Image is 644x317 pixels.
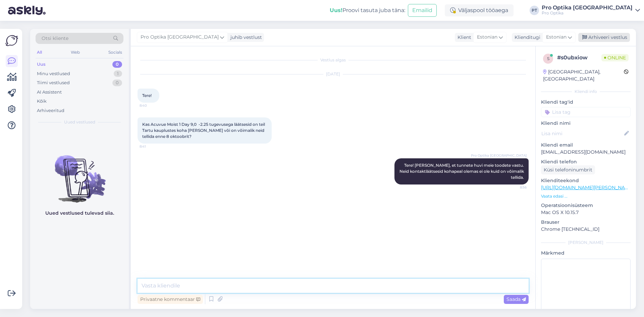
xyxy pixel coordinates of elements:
[578,33,630,42] div: Arhiveeri vestlus
[501,185,527,190] span: 8:56
[542,10,633,16] div: Pro Optika
[228,34,262,41] div: juhib vestlust
[37,61,46,68] div: Uus
[541,165,595,174] div: Küsi telefoninumbrit
[542,5,633,10] div: Pro Optika [GEOGRAPHIC_DATA]
[107,48,123,57] div: Socials
[541,202,631,209] p: Operatsioonisüsteem
[455,34,471,41] div: Klient
[37,107,64,114] div: Arhiveeritud
[37,70,70,77] div: Minu vestlused
[477,34,497,41] span: Estonian
[142,93,152,98] span: Tere!
[330,6,405,14] div: Proovi tasuta juba täna:
[471,153,527,158] span: Pro Optika [GEOGRAPHIC_DATA]
[69,48,81,57] div: Web
[541,177,631,184] p: Klienditeekond
[408,4,437,17] button: Emailid
[112,80,122,86] div: 0
[138,295,203,304] div: Privaatne kommentaar
[541,142,631,149] p: Kliendi email
[37,80,70,86] div: Tiimi vestlused
[36,48,43,57] div: All
[37,89,62,96] div: AI Assistent
[399,163,525,180] span: Tere! [PERSON_NAME], et tunnete huvi meie toodete vastu. Neid kontaktläätsesid kohapeal olemas ei...
[138,57,529,63] div: Vestlus algas
[541,107,631,117] input: Lisa tag
[601,54,629,61] span: Online
[45,210,114,217] p: Uued vestlused tulevad siia.
[546,34,567,41] span: Estonian
[541,250,631,257] p: Märkmed
[530,6,539,15] div: PT
[112,61,122,68] div: 0
[512,34,540,41] div: Klienditugi
[541,158,631,165] p: Kliendi telefon
[541,226,631,233] p: Chrome [TECHNICAL_ID]
[541,193,631,199] p: Vaata edasi ...
[42,35,68,42] span: Otsi kliente
[541,149,631,156] p: [EMAIL_ADDRESS][DOMAIN_NAME]
[542,5,640,16] a: Pro Optika [GEOGRAPHIC_DATA]Pro Optika
[140,144,165,149] span: 8:41
[138,71,529,77] div: [DATE]
[114,70,122,77] div: 1
[547,56,549,61] span: s
[541,209,631,216] p: Mac OS X 10.15.7
[30,143,129,204] img: No chats
[541,99,631,106] p: Kliendi tag'id
[37,98,47,105] div: Kõik
[140,103,165,108] span: 8:40
[142,122,266,139] span: Kas Acuvue Moist 1 Day 9,0 -2.25 tugevusega läätsesid on teil Tartu kauplustes koha [PERSON_NAME]...
[330,7,342,13] b: Uus!
[541,120,631,127] p: Kliendi nimi
[541,219,631,226] p: Brauser
[445,4,514,16] div: Väljaspool tööaega
[141,34,219,41] span: Pro Optika [GEOGRAPHIC_DATA]
[64,119,95,125] span: Uued vestlused
[541,89,631,95] div: Kliendi info
[557,54,601,62] div: # s0ubxiow
[541,130,623,137] input: Lisa nimi
[506,296,526,302] span: Saada
[5,34,18,47] img: Askly Logo
[543,68,624,83] div: [GEOGRAPHIC_DATA], [GEOGRAPHIC_DATA]
[541,240,631,246] div: [PERSON_NAME]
